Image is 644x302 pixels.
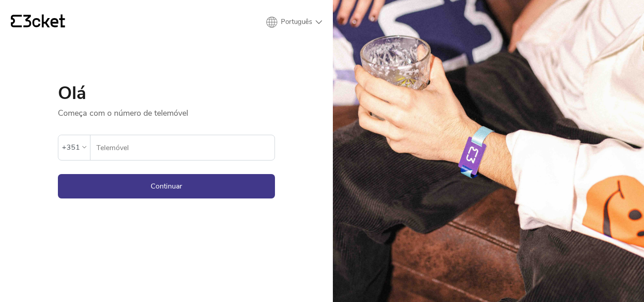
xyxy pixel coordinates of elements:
label: Telemóvel [90,135,275,160]
input: Telemóvel [96,135,275,160]
h1: Olá [58,84,275,102]
p: Começa com o número de telemóvel [58,102,275,118]
a: {' '} [11,14,65,30]
button: Continuar [58,174,275,198]
div: +351 [62,141,80,154]
g: {' '} [11,15,22,28]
